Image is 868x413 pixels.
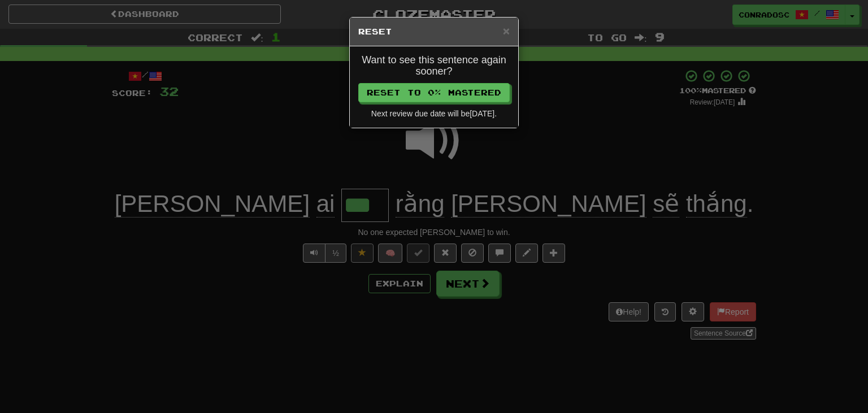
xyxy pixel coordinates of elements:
button: Close [503,25,510,37]
div: Next review due date will be [DATE] . [358,108,510,119]
h4: Want to see this sentence again sooner? [358,55,510,77]
h5: Reset [358,26,510,37]
span: × [503,24,510,37]
button: Reset to 0% Mastered [358,83,510,102]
